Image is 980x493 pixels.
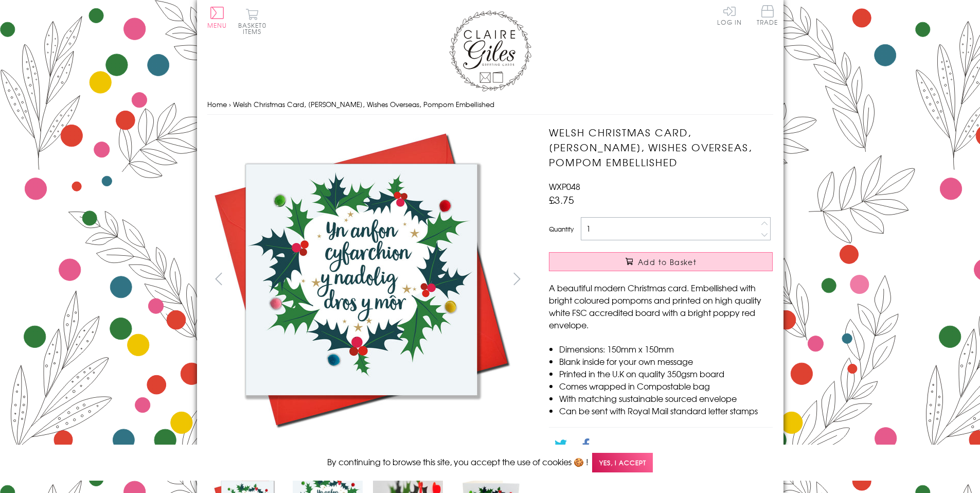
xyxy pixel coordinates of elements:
li: Comes wrapped in Compostable bag [559,380,773,392]
label: Quantity [549,224,574,234]
nav: breadcrumbs [207,94,773,115]
span: › [229,99,231,109]
button: Add to Basket [549,252,773,271]
span: Menu [207,21,227,30]
img: Welsh Christmas Card, Nadolig Llawen, Wishes Overseas, Pompom Embellished [207,125,515,434]
li: Printed in the U.K on quality 350gsm board [559,367,773,380]
span: WXP048 [549,180,580,192]
span: Yes, I accept [592,453,653,473]
button: next [505,267,528,290]
span: 0 items [243,21,266,36]
button: Basket0 items [238,8,266,34]
h1: Welsh Christmas Card, [PERSON_NAME], Wishes Overseas, Pompom Embellished [549,125,773,169]
a: Trade [757,5,778,27]
span: Welsh Christmas Card, [PERSON_NAME], Wishes Overseas, Pompom Embellished [233,99,494,109]
img: Claire Giles Greetings Cards [449,10,531,92]
li: Can be sent with Royal Mail standard letter stamps [559,404,773,417]
span: £3.75 [549,192,574,207]
button: prev [207,267,230,290]
span: Trade [757,5,778,25]
li: Blank inside for your own message [559,355,773,367]
button: Menu [207,7,227,28]
li: With matching sustainable sourced envelope [559,392,773,404]
p: A beautiful modern Christmas card. Embellished with bright coloured pompoms and printed on high q... [549,281,773,331]
li: Dimensions: 150mm x 150mm [559,343,773,355]
span: Add to Basket [638,257,697,267]
a: Home [207,99,227,109]
a: Log In [717,5,742,25]
img: Welsh Christmas Card, Nadolig Llawen, Wishes Overseas, Pompom Embellished [528,125,837,434]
